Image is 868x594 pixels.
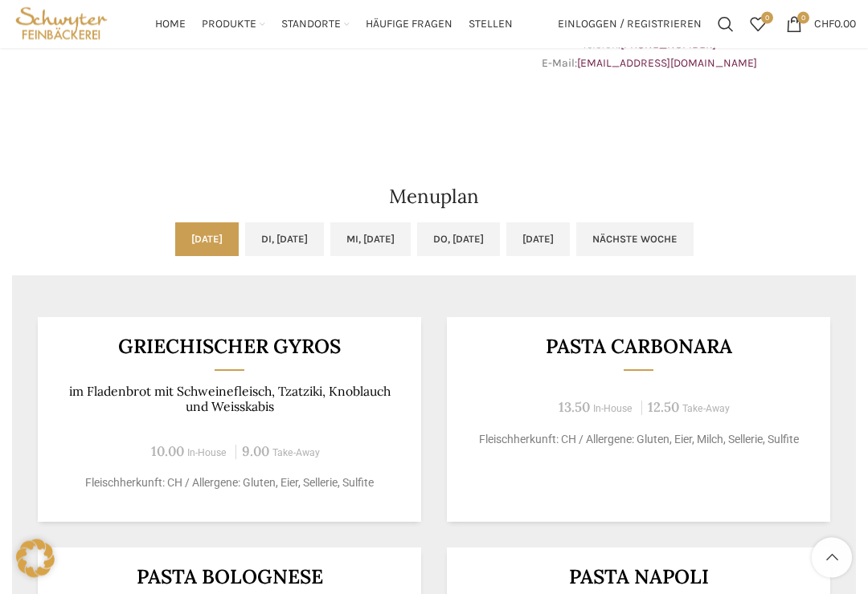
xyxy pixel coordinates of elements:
[175,223,239,257] a: [DATE]
[119,8,550,40] div: Main navigation
[648,399,679,417] span: 12.50
[559,399,590,417] span: 13.50
[58,475,402,492] p: Fleischherkunft: CH / Allergene: Gluten, Eier, Sellerie, Sulfite
[467,337,811,357] h3: Pasta Carbonara
[812,538,852,578] a: Scroll to top button
[761,12,773,24] span: 0
[155,8,186,40] a: Home
[202,8,265,40] a: Produkte
[58,337,402,357] h3: Griechischer Gyros
[12,188,856,207] h2: Menuplan
[58,384,402,416] p: im Fladenbrot mit Schweinefleisch, Tzatziki, Knoblauch und Weisskabis
[558,18,702,30] span: Einloggen / Registrieren
[12,16,111,30] a: Site logo
[272,448,320,459] span: Take-Away
[742,8,774,40] a: 0
[593,404,633,415] span: In-House
[467,432,811,449] p: Fleischherkunft: CH / Allergene: Gluten, Eier, Milch, Sellerie, Sulfite
[778,8,864,40] a: 0 CHF0.00
[58,568,402,588] h3: Pasta Bolognese
[467,568,811,588] h3: Pasta Napoli
[417,223,500,257] a: Do, [DATE]
[550,8,710,40] a: Einloggen / Registrieren
[797,12,809,24] span: 0
[281,8,350,40] a: Standorte
[576,223,694,257] a: Nächste Woche
[577,57,757,71] a: [EMAIL_ADDRESS][DOMAIN_NAME]
[155,17,186,32] span: Home
[442,37,856,73] p: Telefon: E-Mail:
[366,8,452,40] a: Häufige Fragen
[469,17,513,32] span: Stellen
[187,448,227,459] span: In-House
[682,404,730,415] span: Take-Away
[814,17,856,31] bdi: 0.00
[814,17,834,31] span: CHF
[202,17,256,32] span: Produkte
[151,443,184,461] span: 10.00
[506,223,570,257] a: [DATE]
[281,17,341,32] span: Standorte
[242,443,269,461] span: 9.00
[330,223,411,257] a: Mi, [DATE]
[469,8,513,40] a: Stellen
[710,8,742,40] a: Suchen
[742,8,774,40] div: Meine Wunschliste
[366,17,452,32] span: Häufige Fragen
[245,223,324,257] a: Di, [DATE]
